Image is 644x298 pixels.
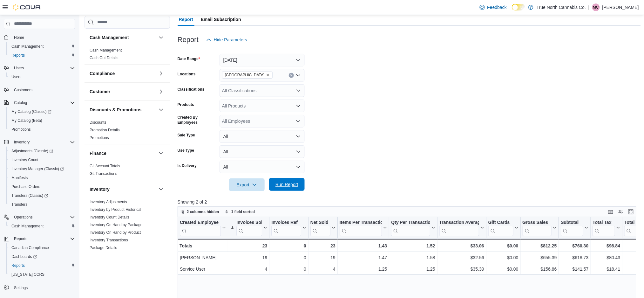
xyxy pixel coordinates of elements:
[593,265,620,273] div: $18.41
[157,34,165,41] button: Cash Management
[9,147,75,155] span: Adjustments (Classic)
[11,74,21,80] span: Users
[11,64,75,72] span: Users
[439,242,484,250] div: $33.06
[11,245,49,250] span: Canadian Compliance
[9,244,75,252] span: Canadian Compliance
[271,219,301,225] div: Invoices Ref
[90,120,106,125] span: Discounts
[157,149,165,157] button: Finance
[178,208,222,216] button: 2 columns hidden
[289,73,294,78] button: Clear input
[14,285,28,290] span: Settings
[561,219,583,236] div: Subtotal
[340,219,382,236] div: Items Per Transaction
[90,223,143,227] a: Inventory On Hand by Package
[180,265,226,273] div: Service User
[90,135,109,140] span: Promotions
[11,202,27,207] span: Transfers
[593,242,620,250] div: $98.84
[230,265,267,273] div: 4
[6,270,78,279] button: [US_STATE] CCRS
[85,198,170,292] div: Inventory
[11,193,48,198] span: Transfers (Classic)
[391,254,435,261] div: 1.58
[178,163,197,168] label: Is Delivery
[204,33,250,46] button: Hide Parameters
[537,3,586,11] p: True North Cannabis Co.
[230,254,267,261] div: 19
[14,87,32,93] span: Customers
[6,42,78,51] button: Cash Management
[296,103,301,108] button: Open list of options
[90,34,156,41] button: Cash Management
[9,108,54,115] a: My Catalog (Classic)
[9,271,47,278] a: [US_STATE] CCRS
[90,230,141,235] span: Inventory On Hand by Product
[214,37,247,43] span: Hide Parameters
[9,244,51,252] a: Canadian Compliance
[90,107,156,113] button: Discounts & Promotions
[236,219,262,225] div: Invoices Sold
[522,254,557,261] div: $655.39
[6,51,78,60] button: Reports
[11,213,75,221] span: Operations
[522,219,552,225] div: Gross Sales
[593,219,615,225] div: Total Tax
[11,64,26,72] button: Users
[391,219,430,236] div: Qty Per Transaction
[271,219,306,236] button: Invoices Ref
[488,265,519,273] div: $0.00
[229,178,265,191] button: Export
[11,272,44,277] span: [US_STATE] CCRS
[9,262,27,269] a: Reports
[627,208,635,216] button: Enter fullscreen
[201,13,241,26] span: Email Subscription
[179,13,193,26] span: Report
[9,165,75,173] span: Inventory Manager (Classic)
[90,70,156,77] button: Compliance
[90,238,128,242] a: Inventory Transactions
[11,224,44,229] span: Cash Management
[296,119,301,124] button: Open list of options
[85,46,170,64] div: Cash Management
[178,115,217,125] label: Created By Employees
[310,219,330,225] div: Net Sold
[9,174,30,182] a: Manifests
[90,107,141,113] h3: Discounts & Promotions
[1,64,78,73] button: Users
[90,88,156,95] button: Customer
[11,166,64,171] span: Inventory Manager (Classic)
[14,66,24,71] span: Users
[9,183,75,191] span: Purchase Orders
[9,147,56,155] a: Adjustments (Classic)
[90,48,122,53] span: Cash Management
[230,219,267,236] button: Invoices Sold
[593,219,615,236] div: Total Tax
[178,102,194,107] label: Products
[9,201,75,208] span: Transfers
[269,178,305,191] button: Run Report
[90,215,129,220] span: Inventory Count Details
[14,236,27,241] span: Reports
[11,86,35,94] a: Customers
[9,262,75,269] span: Reports
[561,219,583,225] div: Subtotal
[220,54,305,66] button: [DATE]
[157,185,165,193] button: Inventory
[233,178,261,191] span: Export
[310,265,336,273] div: 4
[90,186,156,192] button: Inventory
[488,242,519,250] div: $0.00
[9,271,75,278] span: Washington CCRS
[9,156,75,164] span: Inventory Count
[11,34,27,41] a: Home
[90,48,122,52] a: Cash Management
[488,254,519,261] div: $0.00
[1,33,78,42] button: Home
[9,156,41,164] a: Inventory Count
[90,34,129,41] h3: Cash Management
[11,118,42,123] span: My Catalog (Beta)
[296,88,301,93] button: Open list of options
[9,192,75,199] span: Transfers (Classic)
